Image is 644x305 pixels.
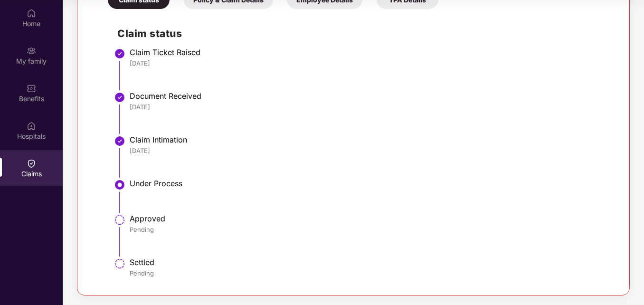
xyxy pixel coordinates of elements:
div: Pending [130,269,608,277]
img: svg+xml;base64,PHN2ZyBpZD0iQmVuZWZpdHMiIHhtbG5zPSJodHRwOi8vd3d3LnczLm9yZy8yMDAwL3N2ZyIgd2lkdGg9Ij... [27,84,36,93]
h2: Claim status [117,26,608,41]
img: svg+xml;base64,PHN2ZyBpZD0iU3RlcC1Eb25lLTMyeDMyIiB4bWxucz0iaHR0cDovL3d3dy53My5vcmcvMjAwMC9zdmciIH... [114,92,125,103]
img: svg+xml;base64,PHN2ZyBpZD0iSG9zcGl0YWxzIiB4bWxucz0iaHR0cDovL3d3dy53My5vcmcvMjAwMC9zdmciIHdpZHRoPS... [27,121,36,131]
div: Document Received [130,91,608,101]
img: svg+xml;base64,PHN2ZyB3aWR0aD0iMjAiIGhlaWdodD0iMjAiIHZpZXdCb3g9IjAgMCAyMCAyMCIgZmlsbD0ibm9uZSIgeG... [27,46,36,56]
div: Under Process [130,179,608,188]
div: Approved [130,214,608,223]
div: Pending [130,225,608,234]
div: [DATE] [130,59,608,67]
img: svg+xml;base64,PHN2ZyBpZD0iQ2xhaW0iIHhtbG5zPSJodHRwOi8vd3d3LnczLm9yZy8yMDAwL3N2ZyIgd2lkdGg9IjIwIi... [27,159,36,168]
img: svg+xml;base64,PHN2ZyBpZD0iSG9tZSIgeG1sbnM9Imh0dHA6Ly93d3cudzMub3JnLzIwMDAvc3ZnIiB3aWR0aD0iMjAiIG... [27,9,36,18]
img: svg+xml;base64,PHN2ZyBpZD0iU3RlcC1QZW5kaW5nLTMyeDMyIiB4bWxucz0iaHR0cDovL3d3dy53My5vcmcvMjAwMC9zdm... [114,258,125,269]
div: Settled [130,257,608,267]
div: [DATE] [130,146,608,155]
div: Claim Ticket Raised [130,48,608,57]
img: svg+xml;base64,PHN2ZyBpZD0iU3RlcC1BY3RpdmUtMzJ4MzIiIHhtbG5zPSJodHRwOi8vd3d3LnczLm9yZy8yMDAwL3N2Zy... [114,179,125,191]
img: svg+xml;base64,PHN2ZyBpZD0iU3RlcC1Eb25lLTMyeDMyIiB4bWxucz0iaHR0cDovL3d3dy53My5vcmcvMjAwMC9zdmciIH... [114,48,125,59]
div: [DATE] [130,103,608,111]
img: svg+xml;base64,PHN2ZyBpZD0iU3RlcC1QZW5kaW5nLTMyeDMyIiB4bWxucz0iaHR0cDovL3d3dy53My5vcmcvMjAwMC9zdm... [114,214,125,226]
img: svg+xml;base64,PHN2ZyBpZD0iU3RlcC1Eb25lLTMyeDMyIiB4bWxucz0iaHR0cDovL3d3dy53My5vcmcvMjAwMC9zdmciIH... [114,135,125,147]
div: Claim Intimation [130,135,608,144]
